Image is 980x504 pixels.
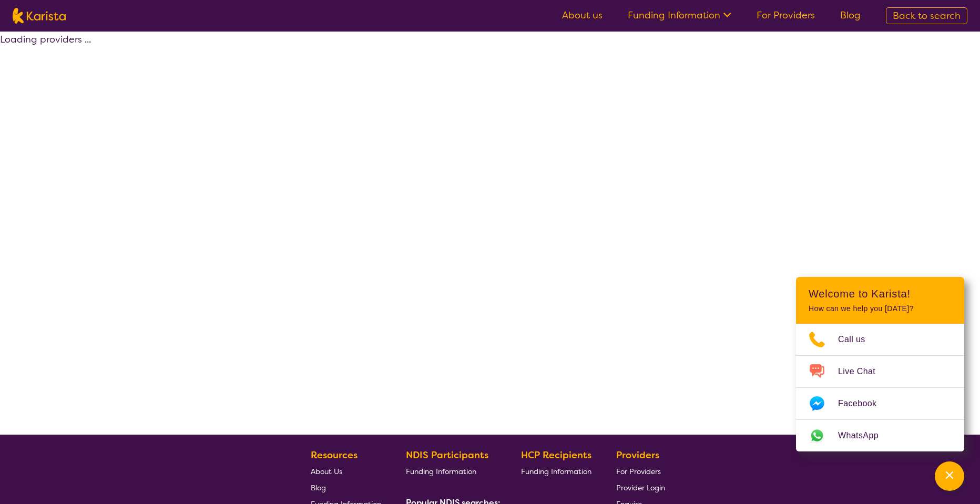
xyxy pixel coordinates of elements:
[757,9,815,22] a: For Providers
[311,479,381,496] a: Blog
[406,463,496,479] a: Funding Information
[809,304,952,313] p: How can we help you [DATE]?
[521,467,591,476] span: Funding Information
[838,332,878,347] span: Call us
[796,277,964,451] div: Channel Menu
[838,428,891,444] span: WhatsApp
[311,483,326,492] span: Blog
[311,463,381,479] a: About Us
[406,467,476,476] span: Funding Information
[796,420,964,451] a: Web link opens in a new tab.
[840,9,861,22] a: Blog
[311,449,358,461] b: Resources
[616,449,659,461] b: Providers
[311,467,342,476] span: About Us
[406,449,488,461] b: NDIS Participants
[562,9,603,22] a: About us
[796,324,964,451] ul: Choose channel
[809,287,952,300] h2: Welcome to Karista!
[616,463,665,479] a: For Providers
[521,449,591,461] b: HCP Recipients
[886,7,967,24] a: Back to search
[521,463,591,479] a: Funding Information
[13,8,66,24] img: Karista logo
[893,9,961,22] span: Back to search
[616,483,665,492] span: Provider Login
[628,9,731,22] a: Funding Information
[935,461,964,491] button: Channel Menu
[838,396,889,412] span: Facebook
[616,467,661,476] span: For Providers
[616,479,665,496] a: Provider Login
[838,364,888,379] span: Live Chat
